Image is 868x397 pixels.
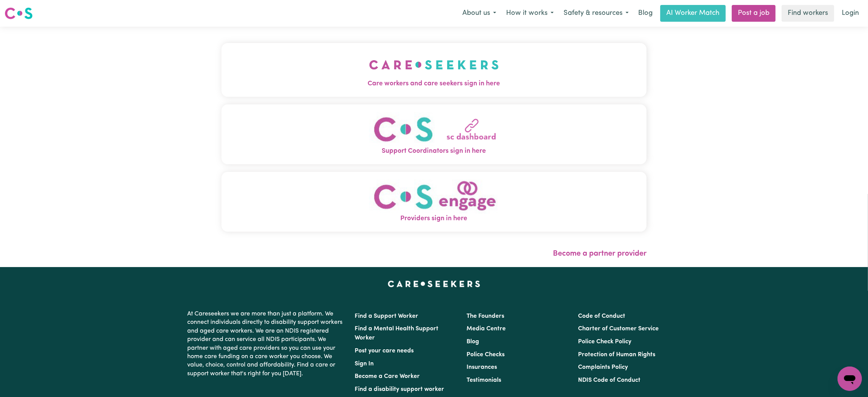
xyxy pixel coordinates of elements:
[553,250,647,258] a: Become a partner provider
[578,364,628,370] a: Complaints Policy
[782,5,834,22] a: Find workers
[660,5,726,22] a: AI Worker Match
[355,373,420,379] a: Become a Care Worker
[221,43,647,96] button: Care workers and care seekers sign in here
[838,367,862,391] iframe: Button to launch messaging window, conversation in progress
[578,377,640,383] a: NDIS Code of Conduct
[467,377,501,383] a: Testimonials
[467,364,497,370] a: Insurances
[221,146,647,156] span: Support Coordinators sign in here
[221,104,647,164] button: Support Coordinators sign in here
[221,214,647,224] span: Providers sign in here
[5,6,33,20] img: Careseekers logo
[578,352,655,358] a: Protection of Human Rights
[467,313,504,319] a: The Founders
[355,313,419,319] a: Find a Support Worker
[221,79,647,89] span: Care workers and care seekers sign in here
[355,348,414,354] a: Post your care needs
[355,386,444,392] a: Find a disability support worker
[221,172,647,232] button: Providers sign in here
[559,5,634,21] button: Safety & resources
[188,307,346,381] p: At Careseekers we are more than just a platform. We connect individuals directly to disability su...
[501,5,559,21] button: How it works
[837,5,863,22] a: Login
[5,5,33,22] a: Careseekers logo
[634,5,657,22] a: Blog
[355,361,374,367] a: Sign In
[467,352,505,358] a: Police Checks
[578,326,659,332] a: Charter of Customer Service
[457,5,501,21] button: About us
[467,339,479,345] a: Blog
[388,281,480,287] a: Careseekers home page
[467,326,506,332] a: Media Centre
[355,326,439,341] a: Find a Mental Health Support Worker
[578,339,631,345] a: Police Check Policy
[732,5,776,22] a: Post a job
[578,313,625,319] a: Code of Conduct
